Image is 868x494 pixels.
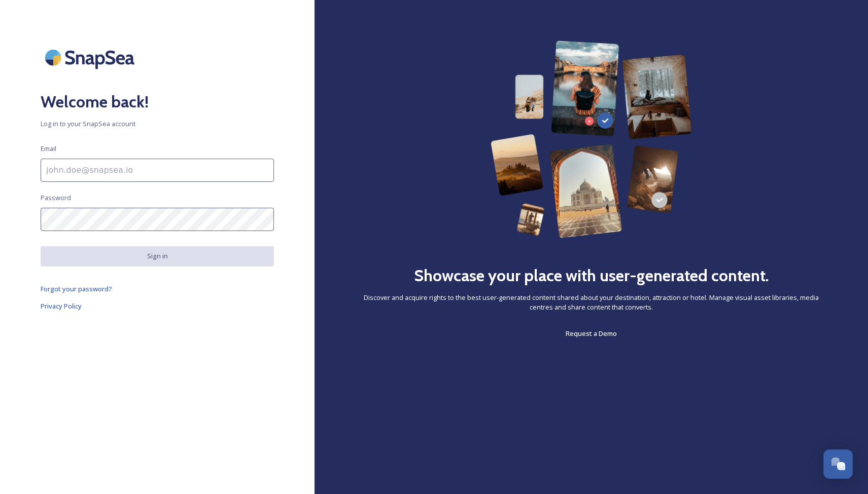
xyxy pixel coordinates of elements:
[41,159,274,182] input: john.doe@snapsea.io
[41,283,274,295] a: Forgot your password?
[414,263,769,288] h2: Showcase your place with user-generated content.
[491,41,692,238] img: 63b42ca75bacad526042e722_Group%20154-p-800.png
[41,119,274,129] span: Log in to your SnapSea account
[41,193,71,203] span: Password
[41,300,274,312] a: Privacy Policy
[355,293,827,312] span: Discover and acquire rights to the best user-generated content shared about your destination, att...
[41,90,274,114] h2: Welcome back!
[41,284,112,293] span: Forgot your password?
[41,246,274,266] button: Sign in
[41,144,56,154] span: Email
[41,41,142,74] img: SnapSea Logo
[566,329,617,338] span: Request a Demo
[566,327,617,339] a: Request a Demo
[41,301,82,311] span: Privacy Policy
[823,449,853,479] button: Open Chat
